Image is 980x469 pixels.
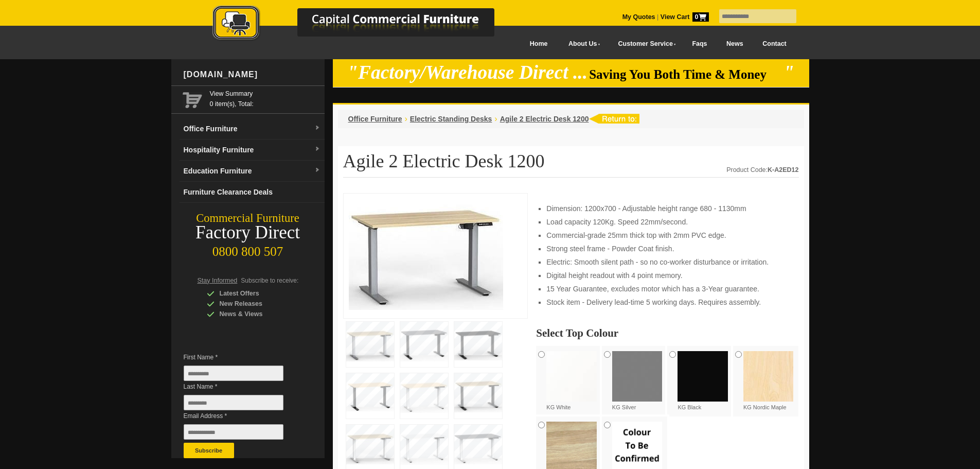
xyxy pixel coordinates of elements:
[494,114,497,124] li: ›
[546,298,761,306] span: Stock item - Delivery lead-time 5 working days. Requires assembly.
[180,140,325,161] a: Hospitality Furnituredropdown
[546,422,597,469] img: KG Atlantic Oak
[207,309,305,319] div: News & Views
[348,115,402,123] a: Office Furniture
[180,118,325,140] a: Office Furnituredropdown
[692,12,709,22] span: 0
[171,239,325,259] div: 0800 800 507
[405,114,407,124] li: ›
[347,62,587,83] em: "Factory/Warehouse Direct ...
[557,32,607,56] a: About Us
[612,351,663,411] label: KG Silver
[314,125,320,131] img: dropdown
[612,351,663,402] img: KG Silver
[536,328,798,338] h2: Select Top Colour
[180,182,325,203] a: Furniture Clearance Deals
[546,244,788,254] li: Strong steel frame - Powder Coat finish.
[184,352,299,362] span: First Name *
[184,424,283,440] input: Email Address *
[180,161,325,182] a: Education Furnituredropdown
[717,32,753,56] a: News
[661,13,709,21] strong: View Cart
[783,62,794,83] em: "
[622,13,655,21] a: My Quotes
[410,115,492,123] a: Electric Standing Desks
[184,395,283,410] input: Last Name *
[546,284,788,294] li: 15 Year Guarantee, excludes motor which has a 3-Year guarantee.
[500,115,589,123] a: Agile 2 Electric Desk 1200
[658,13,708,21] a: View Cart0
[589,67,782,81] span: Saving You Both Time & Money
[184,411,299,421] span: Email Address *
[180,59,325,90] div: [DOMAIN_NAME]
[184,5,544,43] img: Capital Commercial Furniture Logo
[546,351,597,411] label: KG White
[171,211,325,225] div: Commercial Furniture
[171,225,325,240] div: Factory Direct
[314,146,320,152] img: dropdown
[726,165,798,175] div: Product Code:
[743,351,794,402] img: KG Nordic Maple
[184,381,299,392] span: Last Name *
[683,32,717,56] a: Faqs
[184,366,283,381] input: First Name *
[210,89,320,99] a: View Summary
[546,217,788,227] li: Load capacity 120Kg. Speed 22mm/second.
[207,299,305,309] div: New Releases
[546,230,788,240] li: Commercial-grade 25mm thick top with 2mm PVC edge.
[589,114,639,124] img: return to
[768,166,798,173] strong: K-A2ED12
[349,199,503,310] img: Agile 2 Electric Desk 1200
[753,32,796,56] a: Contact
[743,351,794,411] label: KG Nordic Maple
[678,351,728,411] label: KG Black
[607,32,682,56] a: Customer Service
[314,167,320,173] img: dropdown
[546,203,788,214] li: Dimension: 1200x700 - Adjustable height range 680 - 1130mm
[198,277,238,284] span: Stay Informed
[184,5,544,46] a: Capital Commercial Furniture Logo
[241,277,298,284] span: Subscribe to receive:
[343,151,799,178] h1: Agile 2 Electric Desk 1200
[184,443,234,458] button: Subscribe
[546,270,788,281] li: Digital height readout with 4 point memory.
[678,351,728,402] img: KG Black
[210,89,320,108] span: 0 item(s), Total:
[546,257,788,267] li: Electric: Smooth silent path - so no co-worker disturbance or irritation.
[207,288,305,299] div: Latest Offers
[546,351,597,402] img: KG White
